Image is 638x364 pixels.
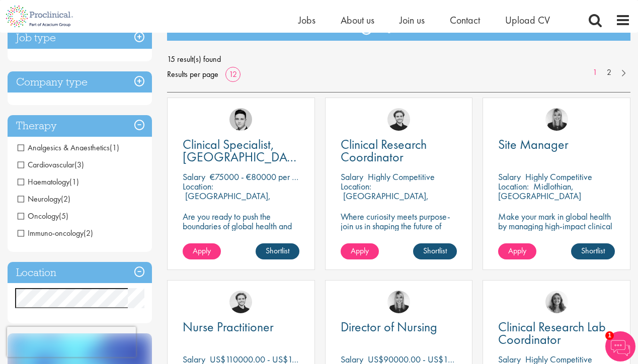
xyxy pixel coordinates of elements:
iframe: reCAPTCHA [7,327,136,357]
a: Apply [341,243,379,259]
a: About us [341,14,374,27]
span: Immuno-oncology [18,228,93,238]
a: 2 [602,67,616,78]
span: (1) [110,142,119,153]
span: 1 [605,331,614,340]
span: Neurology [18,194,61,204]
span: Clinical Research Lab Coordinator [498,318,606,348]
span: Cardiovascular [18,159,74,170]
img: Chatbot [605,331,635,361]
a: Clinical Specialist, [GEOGRAPHIC_DATA] - Cardiac [183,138,299,163]
a: Apply [498,243,536,259]
p: Are you ready to push the boundaries of global health and make a lasting impact? This role at a h... [183,212,299,269]
span: Salary [498,171,521,183]
span: Neurology [18,194,70,204]
h3: Therapy [8,115,152,137]
span: (3) [74,159,84,170]
a: 12 [225,69,241,79]
p: [GEOGRAPHIC_DATA], [GEOGRAPHIC_DATA] [341,190,429,211]
img: Nico Kohlwes [387,108,410,131]
a: Nurse Practitioner [183,321,299,333]
p: Make your mark in global health by managing high-impact clinical trials with a leading CRO. [498,212,615,240]
span: Nurse Practitioner [183,318,274,335]
img: Janelle Jones [545,108,568,131]
a: Site Manager [498,138,615,151]
a: Upload CV [505,14,550,27]
span: Location: [498,180,529,192]
span: Haematology [18,176,69,187]
a: Clinical Research Coordinator [341,138,457,163]
h3: Location [8,262,152,284]
a: 1 [588,67,602,78]
span: Site Manager [498,136,569,153]
a: Director of Nursing [341,321,457,333]
span: Location: [183,180,213,192]
span: Oncology [18,211,68,221]
a: Shortlist [413,243,457,259]
a: Contact [450,14,480,27]
span: Clinical Research Coordinator [341,136,427,165]
a: Clinical Research Lab Coordinator [498,321,615,346]
a: Join us [400,14,425,27]
span: Apply [193,245,211,256]
span: Analgesics & Anaesthetics [18,142,110,153]
span: Clinical Specialist, [GEOGRAPHIC_DATA] - Cardiac [183,136,304,178]
span: Results per page [167,67,218,82]
span: 15 result(s) found [167,52,630,67]
p: Where curiosity meets purpose-join us in shaping the future of science. [341,212,457,240]
span: Immuno-oncology [18,228,84,238]
span: Director of Nursing [341,318,437,335]
img: Connor Lynes [229,108,252,131]
span: Location: [341,180,371,192]
p: [GEOGRAPHIC_DATA], [GEOGRAPHIC_DATA] [183,190,271,211]
span: Cardiovascular [18,159,84,170]
img: Janelle Jones [387,291,410,313]
p: Highly Competitive [368,171,435,183]
h3: Company type [8,71,152,93]
img: Nico Kohlwes [229,291,252,313]
span: Apply [508,245,526,256]
span: (2) [84,228,93,238]
span: Oncology [18,211,59,221]
h3: Job type [8,27,152,49]
span: Apply [351,245,369,256]
a: Apply [183,243,221,259]
span: Salary [341,171,363,183]
img: Jackie Cerchio [545,291,568,313]
span: (1) [69,176,79,187]
p: Midlothian, [GEOGRAPHIC_DATA] [498,180,581,202]
span: Haematology [18,176,79,187]
p: €75000 - €80000 per hour [210,171,307,183]
span: (5) [59,211,68,221]
a: Shortlist [571,243,615,259]
p: Highly Competitive [525,171,592,183]
a: Jobs [298,14,315,27]
span: Salary [183,171,205,183]
span: (2) [61,194,70,204]
span: Analgesics & Anaesthetics [18,142,119,153]
a: Shortlist [256,243,299,259]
